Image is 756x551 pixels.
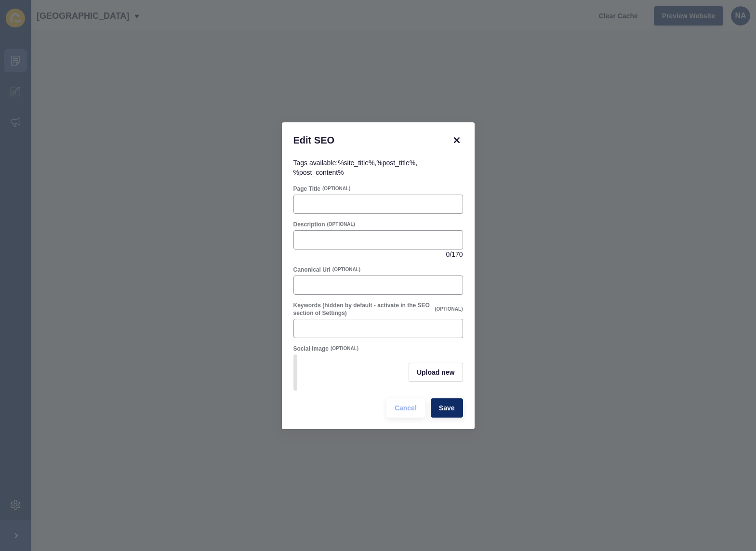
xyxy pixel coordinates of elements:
[293,221,325,228] label: Description
[338,159,374,167] code: %site_title%
[293,185,320,193] label: Page Title
[386,398,425,418] button: Cancel
[293,266,331,274] label: Canonical Url
[417,367,455,377] span: Upload new
[331,345,358,352] span: (OPTIONAL)
[293,302,433,317] label: Keywords (hidden by default - activate in the SEO section of Settings)
[322,185,350,192] span: (OPTIONAL)
[446,249,450,259] span: 0
[395,403,417,413] span: Cancel
[450,249,451,259] span: /
[327,221,355,228] span: (OPTIONAL)
[332,266,360,273] span: (OPTIONAL)
[451,249,463,259] span: 170
[431,398,463,418] button: Save
[293,134,439,146] h1: Edit SEO
[435,306,463,313] span: (OPTIONAL)
[293,159,418,176] span: Tags available: , ,
[293,169,344,176] code: %post_content%
[293,345,329,353] label: Social Image
[409,363,463,382] button: Upload new
[376,159,415,167] code: %post_title%
[439,403,455,413] span: Save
